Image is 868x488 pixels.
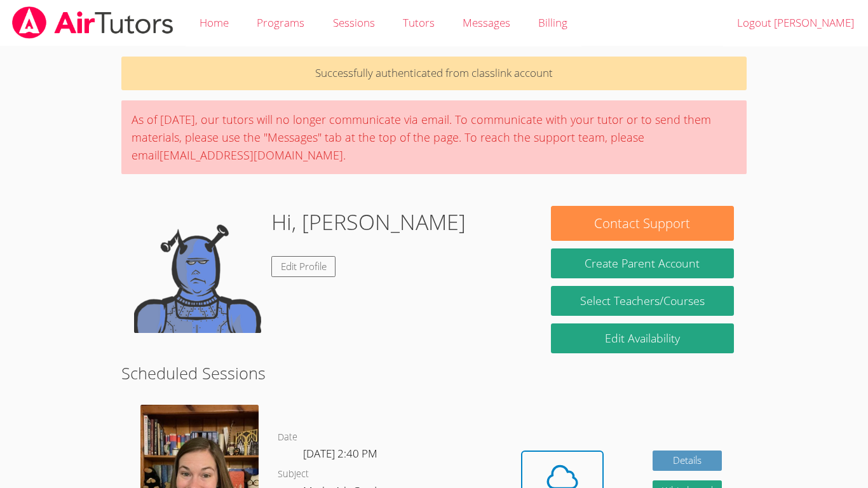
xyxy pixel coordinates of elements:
span: Messages [463,15,510,30]
p: Successfully authenticated from classlink account [121,57,747,90]
dt: Date [278,430,297,445]
div: As of [DATE], our tutors will no longer communicate via email. To communicate with your tutor or ... [121,100,747,174]
a: Edit Profile [271,256,336,277]
a: Edit Availability [551,323,734,353]
span: [DATE] 2:40 PM [303,446,377,461]
a: Select Teachers/Courses [551,286,734,316]
h1: Hi, [PERSON_NAME] [271,206,466,238]
a: Details [653,451,722,471]
dt: Subject [278,466,309,482]
img: airtutors_banner-c4298cdbf04f3fff15de1276eac7730deb9818008684d7c2e4769d2f7ddbe033.png [11,6,175,39]
img: default.png [134,206,261,333]
h2: Scheduled Sessions [121,361,747,385]
button: Create Parent Account [551,248,734,278]
button: Contact Support [551,206,734,241]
